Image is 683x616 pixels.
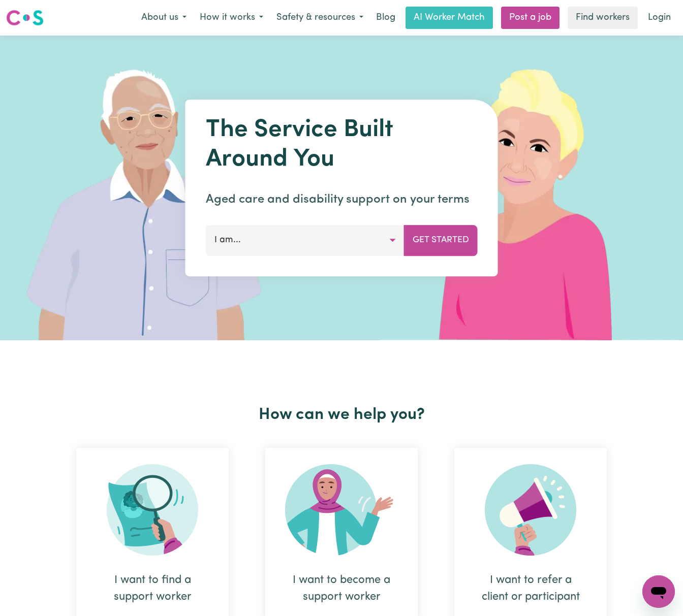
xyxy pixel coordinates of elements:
img: Refer [485,464,576,556]
div: I want to find a support worker [101,572,204,605]
a: Careseekers logo [6,6,44,29]
a: Login [642,7,677,29]
button: I am... [206,225,405,255]
img: Search [107,464,198,556]
p: Aged care and disability support on your terms [206,190,478,209]
button: About us [135,7,193,28]
a: Blog [370,7,401,29]
div: I want to become a support worker [290,572,393,605]
div: I want to refer a client or participant [479,572,582,605]
button: How it works [193,7,270,28]
h1: The Service Built Around You [206,116,478,174]
a: AI Worker Match [406,7,493,29]
button: Get Started [404,225,478,255]
h2: How can we help you? [58,405,625,425]
a: Find workers [568,7,638,29]
button: Safety & resources [270,7,370,28]
a: Post a job [501,7,560,29]
img: Careseekers logo [6,9,44,27]
img: Become Worker [285,464,398,556]
iframe: Button to launch messaging window [642,575,675,608]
